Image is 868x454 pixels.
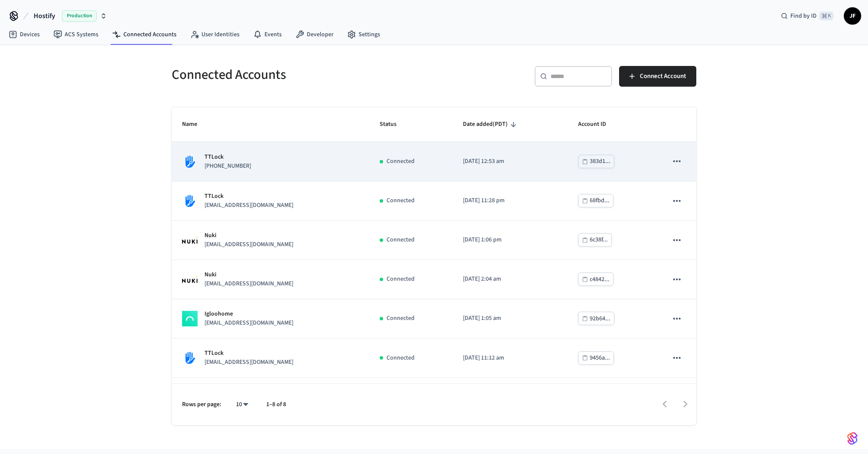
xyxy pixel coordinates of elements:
[590,353,610,363] div: 9456a...
[182,311,198,326] img: igloohome_logo
[204,153,251,162] p: TTLock
[590,195,610,206] div: 68fbd...
[289,27,340,42] a: Developer
[182,118,208,131] span: Name
[47,27,105,42] a: ACS Systems
[182,400,221,409] p: Rows per page:
[182,350,198,366] img: TTLock Logo, Square
[578,155,614,168] button: 383d1...
[819,12,833,20] span: ⌘ K
[232,398,252,411] div: 10
[340,27,387,42] a: Settings
[204,201,293,210] p: [EMAIL_ADDRESS][DOMAIN_NAME]
[246,27,289,42] a: Events
[2,27,47,42] a: Devices
[619,66,696,87] button: Connect Account
[204,310,293,319] p: Igloohome
[578,351,614,365] button: 9456a...
[204,270,293,279] p: Nuki
[34,11,55,21] span: Hostify
[774,8,840,24] div: Find by ID⌘ K
[204,240,293,249] p: [EMAIL_ADDRESS][DOMAIN_NAME]
[172,66,429,84] h5: Connected Accounts
[590,313,610,324] div: 92b64...
[387,235,415,244] p: Connected
[578,312,614,325] button: 92b64...
[844,7,861,25] button: JF
[380,118,408,131] span: Status
[183,27,246,42] a: User Identities
[845,8,860,24] span: JF
[463,235,557,244] p: [DATE] 1:06 pm
[463,314,557,323] p: [DATE] 1:05 am
[463,354,557,363] p: [DATE] 11:12 am
[182,154,198,169] img: TTLock Logo, Square
[578,272,613,286] button: c4842...
[463,118,519,131] span: Date added(PDT)
[387,157,415,166] p: Connected
[204,192,293,201] p: TTLock
[204,319,293,328] p: [EMAIL_ADDRESS][DOMAIN_NAME]
[182,193,198,209] img: TTLock Logo, Square
[387,196,415,205] p: Connected
[578,194,613,207] button: 68fbd...
[204,358,293,367] p: [EMAIL_ADDRESS][DOMAIN_NAME]
[204,279,293,288] p: [EMAIL_ADDRESS][DOMAIN_NAME]
[387,314,415,323] p: Connected
[182,276,198,283] img: Nuki Logo, Square
[578,233,612,247] button: 6c38f...
[578,118,617,131] span: Account ID
[640,71,686,82] span: Connect Account
[463,157,557,166] p: [DATE] 12:53 am
[105,27,183,42] a: Connected Accounts
[266,400,286,409] p: 1–8 of 8
[590,274,610,285] div: c4842...
[387,275,415,284] p: Connected
[463,196,557,205] p: [DATE] 11:28 pm
[847,432,858,445] img: SeamLogoGradient.69752ec5.svg
[790,12,817,20] span: Find by ID
[463,275,557,284] p: [DATE] 2:04 am
[204,162,251,171] p: [PHONE_NUMBER]
[590,156,610,167] div: 383d1...
[204,231,293,240] p: Nuki
[182,237,198,244] img: Nuki Logo, Square
[387,354,415,363] p: Connected
[590,235,608,245] div: 6c38f...
[204,349,293,358] p: TTLock
[62,10,97,22] span: Production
